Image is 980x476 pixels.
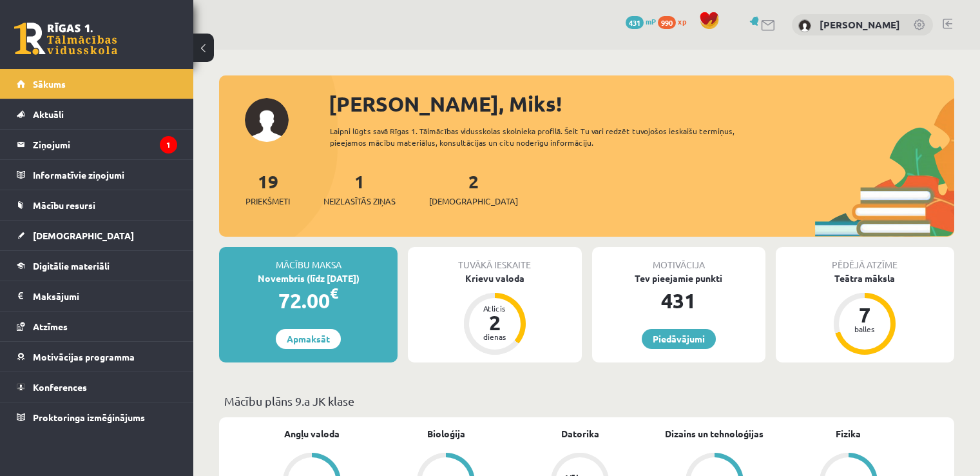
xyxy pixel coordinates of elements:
legend: Maksājumi [33,281,177,311]
a: Proktoringa izmēģinājums [17,402,177,432]
a: Mācību resursi [17,190,177,220]
span: 990 [658,16,676,29]
div: [PERSON_NAME], Miks! [329,88,954,119]
span: € [330,284,338,302]
a: Dizains un tehnoloģijas [665,427,764,441]
a: Rīgas 1. Tālmācības vidusskola [14,23,117,55]
span: 431 [626,16,644,29]
a: Aktuāli [17,99,177,129]
div: Teātra māksla [776,272,954,285]
div: Tuvākā ieskaite [408,247,581,272]
a: Bioloģija [427,427,465,441]
a: Krievu valoda Atlicis 2 dienas [408,272,581,357]
a: 990 xp [658,16,693,26]
img: Miks Bubis [798,19,811,32]
a: Teātra māksla 7 balles [776,272,954,357]
span: xp [678,16,686,26]
a: [DEMOGRAPHIC_DATA] [17,221,177,250]
a: Sākums [17,69,177,99]
a: 1Neizlasītās ziņas [323,170,396,208]
legend: Ziņojumi [33,130,177,159]
a: Apmaksāt [276,329,341,349]
i: 1 [160,136,177,154]
a: Informatīvie ziņojumi [17,160,177,190]
div: Motivācija [592,247,765,272]
legend: Informatīvie ziņojumi [33,160,177,190]
p: Mācību plāns 9.a JK klase [224,392,949,410]
a: [PERSON_NAME] [820,18,900,31]
span: Sākums [33,78,66,90]
span: Priekšmeti [245,195,290,208]
a: Piedāvājumi [642,329,716,349]
div: 2 [476,312,514,333]
span: Mācību resursi [33,199,95,211]
div: 7 [845,304,884,325]
span: Proktoringa izmēģinājums [33,412,145,423]
span: mP [646,16,656,26]
a: Ziņojumi1 [17,130,177,159]
span: Neizlasītās ziņas [323,195,396,208]
span: Aktuāli [33,108,64,120]
div: dienas [476,333,514,341]
a: Digitālie materiāli [17,251,177,281]
div: Laipni lūgts savā Rīgas 1. Tālmācības vidusskolas skolnieka profilā. Šeit Tu vari redzēt tuvojošo... [330,125,771,148]
div: balles [845,325,884,333]
span: [DEMOGRAPHIC_DATA] [33,230,134,241]
a: Motivācijas programma [17,342,177,372]
a: Datorika [561,427,599,441]
a: Atzīmes [17,312,177,341]
a: Angļu valoda [284,427,340,441]
span: [DEMOGRAPHIC_DATA] [429,195,518,208]
div: 72.00 [219,285,398,316]
span: Digitālie materiāli [33,260,110,272]
div: Atlicis [476,304,514,312]
div: 431 [592,285,765,316]
div: Pēdējā atzīme [776,247,954,272]
a: Fizika [836,427,861,441]
div: Tev pieejamie punkti [592,272,765,285]
span: Konferences [33,381,87,393]
a: 431 mP [626,16,656,26]
a: Maksājumi [17,281,177,311]
span: Motivācijas programma [33,351,135,362]
a: 2[DEMOGRAPHIC_DATA] [429,170,518,208]
div: Krievu valoda [408,272,581,285]
div: Novembris (līdz [DATE]) [219,272,398,285]
a: 19Priekšmeti [245,170,290,208]
a: Konferences [17,372,177,402]
span: Atzīmes [33,321,68,332]
div: Mācību maksa [219,247,398,272]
